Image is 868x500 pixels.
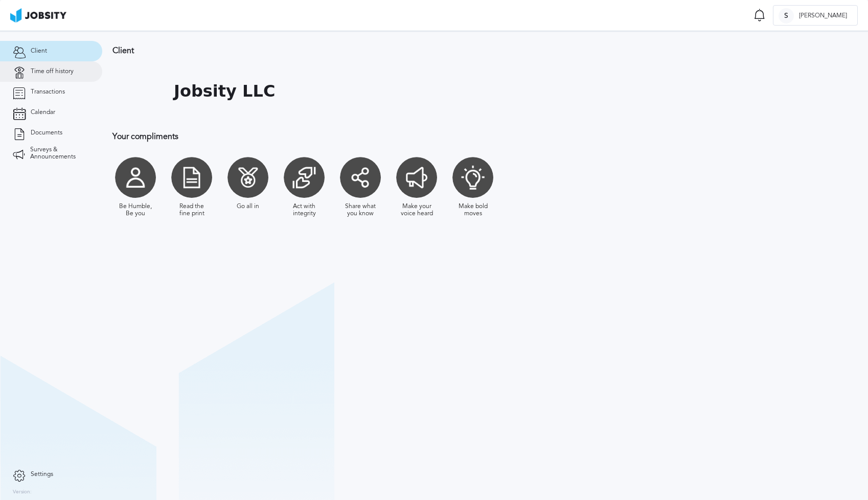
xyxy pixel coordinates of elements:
div: Share what you know [342,203,378,217]
span: Time off history [31,68,74,75]
h3: Client [112,46,667,55]
span: Documents [31,129,62,137]
div: S [779,8,794,24]
span: Surveys & Announcements [30,146,89,161]
h1: Jobsity LLC [174,82,275,101]
div: Read the fine print [174,203,210,217]
span: Settings [31,471,53,478]
h3: Your compliments [112,132,667,141]
span: Calendar [31,109,55,116]
span: Transactions [31,88,65,96]
button: S[PERSON_NAME] [773,5,858,26]
img: ab4bad089aa723f57921c736e9817d99.png [10,8,66,22]
div: Act with integrity [286,203,322,217]
div: Make bold moves [455,203,491,217]
span: [PERSON_NAME] [794,12,852,19]
div: Go all in [237,203,259,210]
div: Make your voice heard [399,203,435,217]
label: Version: [13,489,32,495]
span: Client [31,48,47,55]
div: Be Humble, Be you [118,203,153,217]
